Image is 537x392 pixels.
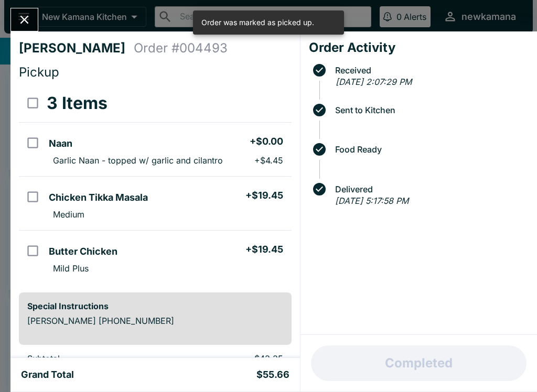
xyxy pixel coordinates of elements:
table: orders table [19,84,292,284]
span: Pickup [19,64,59,80]
h4: [PERSON_NAME] [19,40,134,56]
em: [DATE] 2:07:29 PM [336,77,412,87]
h5: $55.66 [256,368,289,381]
h5: + $0.00 [250,135,283,148]
span: Food Ready [330,145,529,154]
p: Medium [53,209,84,220]
p: Garlic Naan - topped w/ garlic and cilantro [53,155,223,166]
h4: Order Activity [309,40,529,56]
p: Subtotal [27,353,163,364]
em: [DATE] 5:17:58 PM [335,195,409,206]
p: Mild Plus [53,263,89,274]
span: Received [330,66,529,75]
span: Sent to Kitchen [330,105,529,115]
h5: + $19.45 [245,243,283,256]
p: + $4.45 [254,155,283,166]
h5: + $19.45 [245,189,283,202]
h5: Butter Chicken [49,245,117,258]
h5: Chicken Tikka Masala [49,191,148,204]
h3: 3 Items [47,93,108,114]
h4: Order # 004493 [134,40,228,56]
p: [PERSON_NAME] [PHONE_NUMBER] [27,315,283,326]
div: Order was marked as picked up. [201,14,314,31]
p: $43.35 [180,353,283,364]
button: Close [11,8,38,31]
h5: Grand Total [21,368,74,381]
h5: Naan [49,137,72,150]
h6: Special Instructions [27,301,283,311]
span: Delivered [330,184,529,194]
